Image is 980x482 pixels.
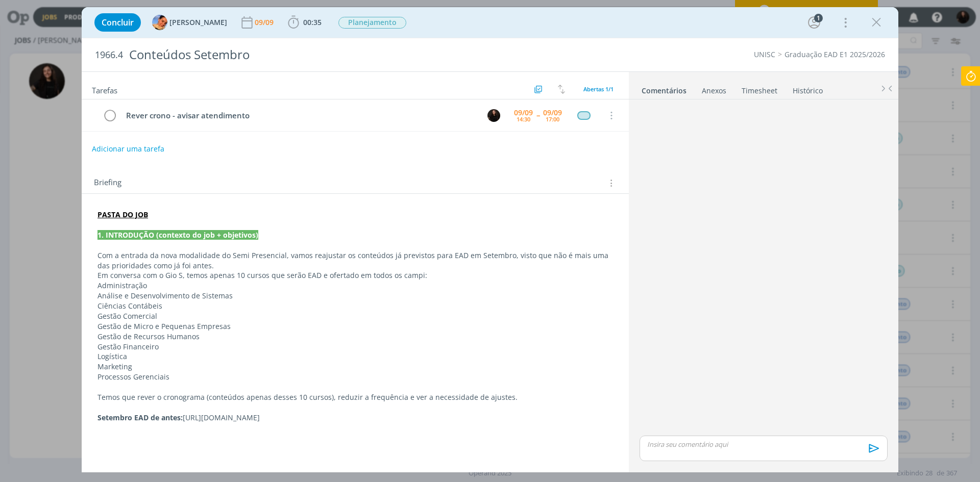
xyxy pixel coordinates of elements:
[583,85,614,93] span: Abertas 1/1
[94,13,141,32] button: Concluir
[536,112,540,119] span: --
[169,19,227,26] span: [PERSON_NAME]
[338,16,407,29] button: Planejamento
[97,372,613,382] p: Processos Gerenciais
[303,17,322,27] span: 00:35
[517,116,530,122] div: 14:30
[546,116,559,122] div: 17:00
[814,14,823,22] div: 1
[183,413,260,422] span: [URL][DOMAIN_NAME]
[754,49,775,59] a: UNISC
[514,109,533,116] div: 09/09
[102,18,134,27] span: Concluir
[97,281,613,291] p: Administração
[97,392,613,402] p: Temos que rever o cronograma (conteúdos apenas desses 10 cursos), reduzir a frequência e ver a ne...
[94,176,121,190] span: Briefing
[792,81,823,96] a: Histórico
[97,210,148,219] a: PASTA DO JOB
[97,321,613,332] p: Gestão de Micro e Pequenas Empresas
[91,140,165,158] button: Adicionar uma tarefa
[92,83,117,95] span: Tarefas
[97,362,613,372] p: Marketing
[97,351,613,362] p: Logística
[125,42,552,67] div: Conteúdos Setembro
[95,49,123,61] span: 1966.4
[255,19,276,26] div: 09/09
[97,250,613,271] p: Com a entrada da nova modalidade do Semi Presencial, vamos reajustar os conteúdos já previstos pa...
[121,109,478,122] div: Rever crono - avisar atendimento
[641,81,687,96] a: Comentários
[97,413,183,422] strong: Setembro EAD de antes:
[285,14,324,31] button: 00:35
[741,81,778,96] a: Timesheet
[702,86,726,96] div: Anexos
[97,332,613,342] p: Gestão de Recursos Humanos
[97,270,613,281] p: Em conversa com o Gio S, temos apenas 10 cursos que serão EAD e ofertado em todos os campi:
[785,49,885,59] a: Graduação EAD E1 2025/2026
[82,7,898,472] div: dialog
[338,17,406,29] span: Planejamento
[543,109,562,116] div: 09/09
[97,291,613,301] p: Análise e Desenvolvimento de Sistemas
[97,311,613,321] p: Gestão Comercial
[97,301,613,311] p: Ciências Contábeis
[487,109,500,122] img: S
[152,15,167,30] img: L
[558,85,565,94] img: arrow-down-up.svg
[152,15,227,30] button: L[PERSON_NAME]
[97,342,613,352] p: Gestão Financeiro
[486,108,501,123] button: S
[97,230,258,240] strong: 1. INTRODUÇÃO (contexto do job + objetivos)
[806,14,822,31] button: 1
